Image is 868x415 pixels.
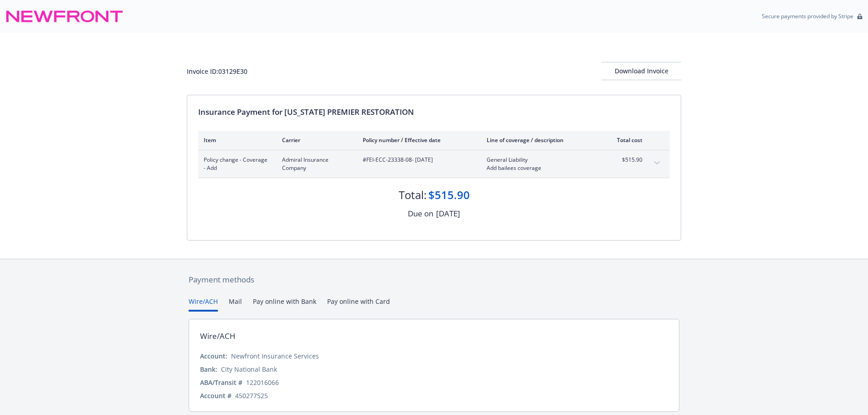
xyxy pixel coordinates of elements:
[487,136,594,144] div: Line of coverage / description
[487,156,594,172] span: General LiabilityAdd bailees coverage
[198,106,670,118] div: Insurance Payment for [US_STATE] PREMIER RESTORATION
[229,297,242,312] button: Mail
[221,364,277,374] div: City National Bank
[282,156,348,172] span: Admiral Insurance Company
[487,156,594,164] span: General Liability
[650,156,664,170] button: expand content
[189,274,679,286] div: Payment methods
[399,187,426,203] div: Total:
[601,62,681,80] div: Download Invoice
[200,364,217,374] div: Bank:
[601,62,681,80] button: Download Invoice
[246,378,279,387] div: 122016066
[253,297,316,312] button: Pay online with Bank
[200,378,242,387] div: ABA/Transit #
[282,136,348,144] div: Carrier
[608,136,642,144] div: Total cost
[235,391,268,400] div: 450277525
[327,297,390,312] button: Pay online with Card
[200,351,227,361] div: Account:
[487,164,594,172] span: Add bailees coverage
[204,156,267,172] span: Policy change - Coverage - Add
[189,297,218,312] button: Wire/ACH
[363,156,472,164] span: #FEI-ECC-23338-08 - [DATE]
[200,330,236,342] div: Wire/ACH
[762,12,853,20] p: Secure payments provided by Stripe
[231,351,319,361] div: Newfront Insurance Services
[408,208,433,220] div: Due on
[204,136,267,144] div: Item
[198,150,670,178] div: Policy change - Coverage - AddAdmiral Insurance Company#FEI-ECC-23338-08- [DATE]General Liability...
[363,136,472,144] div: Policy number / Effective date
[436,208,460,220] div: [DATE]
[200,391,231,400] div: Account #
[428,187,470,203] div: $515.90
[187,67,247,76] div: Invoice ID: 03129E30
[608,156,642,164] span: $515.90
